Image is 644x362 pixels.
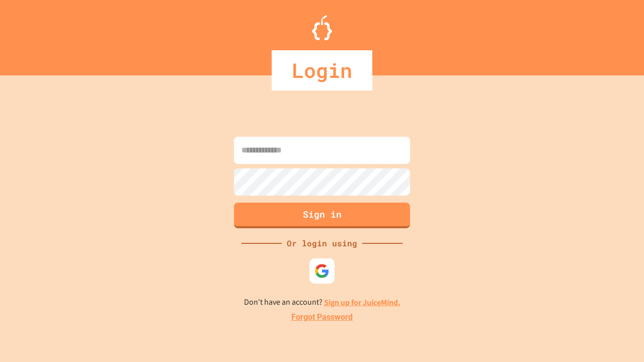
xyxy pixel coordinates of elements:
[282,237,362,249] div: Or login using
[291,311,353,323] a: Forgot Password
[312,15,332,40] img: Logo.svg
[272,50,372,90] div: Login
[244,296,400,309] p: Don't have an account?
[324,297,400,308] a: Sign up for JuiceMind.
[234,203,410,228] button: Sign in
[314,263,330,279] img: google-icon.svg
